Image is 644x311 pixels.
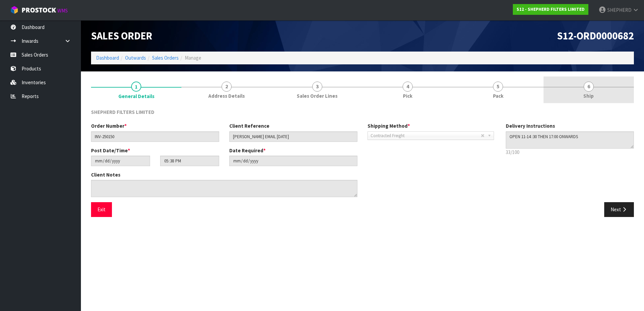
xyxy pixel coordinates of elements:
[403,92,412,99] span: Pick
[185,55,201,61] span: Manage
[131,82,141,92] span: 1
[91,147,130,154] label: Post Date/Time
[312,82,322,92] span: 3
[118,93,154,100] span: General Details
[91,131,219,142] input: Order Number
[506,122,555,129] label: Delivery Instructions
[583,92,594,99] span: Ship
[91,122,127,129] label: Order Number
[152,55,179,61] a: Sales Orders
[229,122,269,129] label: Client Reference
[91,109,154,115] span: SHEPHERD FILTERS LIMITED
[91,202,112,217] button: Exit
[91,29,152,42] span: Sales Order
[57,7,68,14] small: WMS
[493,92,503,99] span: Pack
[229,147,266,154] label: Date Required
[506,149,634,156] p: 33/100
[297,92,338,99] span: Sales Order Lines
[403,82,413,92] span: 4
[22,6,56,14] span: ProStock
[604,202,634,217] button: Next
[371,132,481,140] span: Contracted Freight
[10,6,19,14] img: cube-alt.png
[368,122,410,129] label: Shipping Method
[91,103,634,222] span: General Details
[96,55,119,61] a: Dashboard
[493,82,503,92] span: 5
[517,6,585,12] strong: S12 - SHEPHERD FILTERS LIMITED
[607,7,632,13] span: SHEPHERD
[125,55,146,61] a: Outwards
[229,131,357,142] input: Client Reference
[91,171,120,178] label: Client Notes
[208,92,245,99] span: Address Details
[557,29,634,42] span: S12-ORD0000682
[222,82,232,92] span: 2
[584,82,594,92] span: 6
